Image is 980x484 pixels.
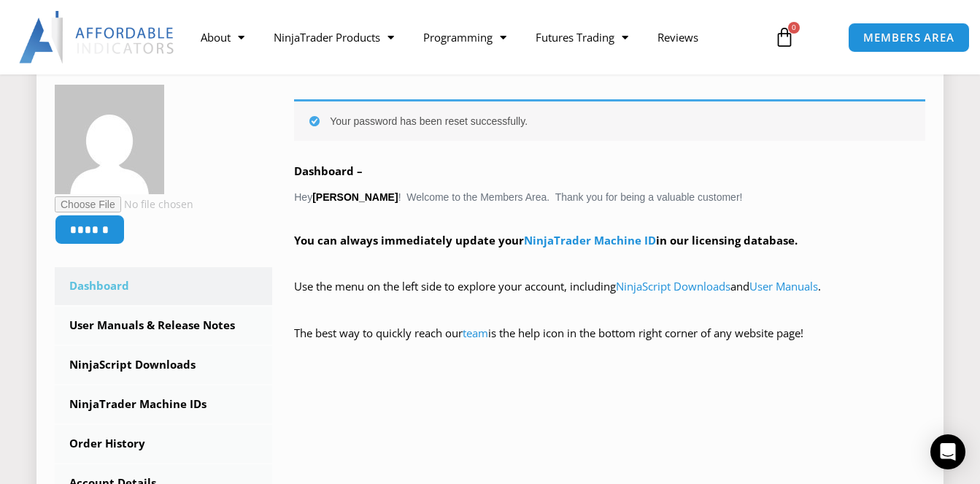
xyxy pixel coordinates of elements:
a: Order History [55,425,272,463]
div: Open Intercom Messenger [930,434,965,469]
a: Futures Trading [521,20,643,54]
nav: Menu [186,20,765,54]
a: team [463,326,488,340]
span: MEMBERS AREA [863,32,954,43]
div: Hey ! Welcome to the Members Area. Thank you for being a valuable customer! [294,99,925,364]
img: 65cf64fe78410ebf07f99ba44885a7f34f1af08b45e4e27e44001a486f019d52 [55,85,164,194]
strong: [PERSON_NAME] [312,191,398,203]
p: Use the menu on the left side to explore your account, including and . [294,277,925,318]
a: NinjaTrader Machine IDs [55,385,272,423]
a: MEMBERS AREA [848,23,970,53]
div: Your password has been reset successfully. [294,99,925,141]
a: About [186,20,259,54]
a: NinjaTrader Products [259,20,409,54]
img: LogoAI | Affordable Indicators – NinjaTrader [19,11,176,64]
a: 0 [752,16,817,58]
a: User Manuals & Release Notes [55,307,272,345]
a: Programming [409,20,521,54]
b: Dashboard – [294,164,363,178]
p: The best way to quickly reach our is the help icon in the bottom right corner of any website page! [294,323,925,364]
a: Reviews [643,20,713,54]
a: NinjaScript Downloads [616,279,730,293]
a: Dashboard [55,267,272,305]
a: NinjaTrader Machine ID [524,233,656,247]
a: NinjaScript Downloads [55,346,272,384]
a: User Manuals [749,279,818,293]
strong: You can always immediately update your in our licensing database. [294,233,798,247]
span: 0 [788,22,800,34]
